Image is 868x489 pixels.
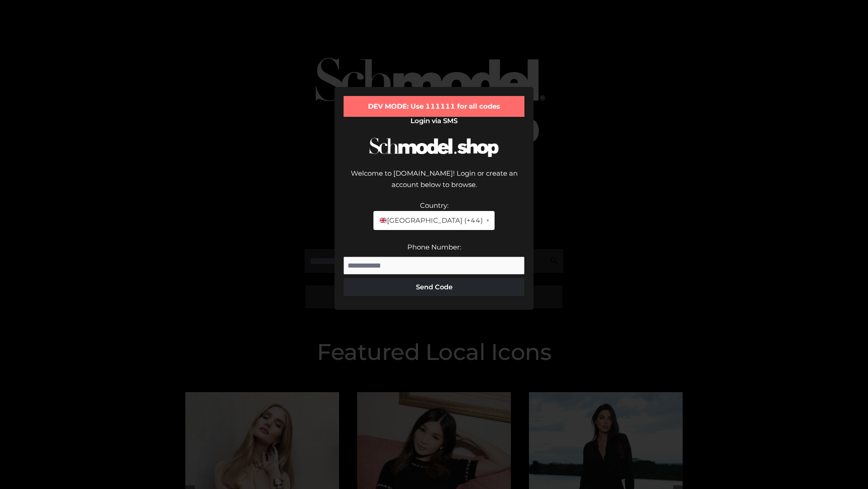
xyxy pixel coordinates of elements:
img: 🇬🇧 [380,217,387,224]
label: Country: [420,201,448,210]
h2: Login via SMS [344,117,524,125]
img: Schmodel Logo [366,129,502,165]
div: DEV MODE: Use 111111 for all codes [344,96,524,117]
label: Phone Number: [407,243,461,251]
span: [GEOGRAPHIC_DATA] (+44) [379,215,482,226]
button: Send Code [344,278,524,296]
div: Welcome to [DOMAIN_NAME]! Login or create an account below to browse. [344,168,524,200]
